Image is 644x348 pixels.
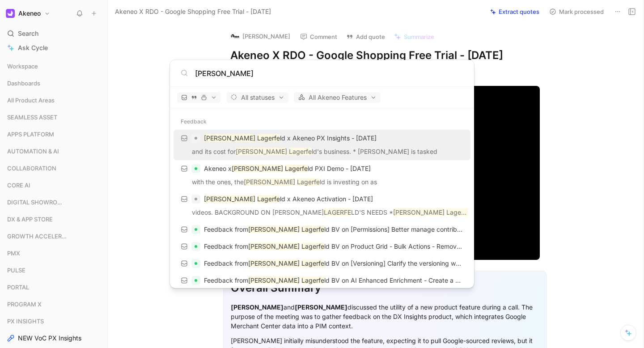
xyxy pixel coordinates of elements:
[204,163,371,174] p: Akeneo x ld PXI Demo - [DATE]
[176,177,468,190] p: with the ones, the ld is investing on as
[446,208,469,216] mark: Lagerfe
[204,195,255,203] mark: [PERSON_NAME]
[195,68,463,79] input: Type a command or search anything
[248,259,300,267] mark: [PERSON_NAME]
[294,92,381,103] button: All Akeneo Features
[297,178,320,186] mark: Lagerfe
[236,148,287,155] mark: [PERSON_NAME]
[204,224,463,235] p: Feedback from ld BV on [Permissions] Better manage contributor in multi-locale PIM
[204,133,377,144] p: ld x Akeneo PX Insights - [DATE]
[230,92,284,103] span: All statuses
[174,255,470,272] a: Feedback from[PERSON_NAME] Lagerfeld BV on [Versioning] Clarify the versioning when the version i...
[257,134,280,142] mark: Lagerfe
[226,92,288,103] button: All statuses
[174,130,470,160] a: [PERSON_NAME] Lagerfeld x Akeneo PX Insights - [DATE]and its cost for[PERSON_NAME] Lagerfeld's bu...
[174,160,470,191] a: Akeneo x[PERSON_NAME] Lagerfeld PXI Demo - [DATE]with the ones, the[PERSON_NAME] Lagerfeld is inv...
[324,208,351,216] mark: LAGERFE
[248,225,300,233] mark: [PERSON_NAME]
[301,225,324,233] mark: Lagerfe
[393,208,445,216] mark: [PERSON_NAME]
[176,207,468,221] p: videos. BACKGROUND ON [PERSON_NAME] LD'S NEEDS * ld is exploring different Akeneo
[204,258,463,269] p: Feedback from ld BV on [Versioning] Clarify the versioning when the version is due to a previous ...
[285,165,308,172] mark: Lagerfe
[176,146,468,160] p: and its cost for ld's business. * [PERSON_NAME] is tasked
[257,195,280,203] mark: Lagerfe
[244,178,295,186] mark: [PERSON_NAME]
[174,191,470,221] a: [PERSON_NAME] Lagerfeld x Akeneo Activation - [DATE]videos. BACKGROUND ON [PERSON_NAME]LAGERFELD'...
[301,242,324,250] mark: Lagerfe
[174,272,470,289] a: Feedback from[PERSON_NAME] Lagerfeld BV on AI Enhanced Enrichment - Create a glossary for generat...
[301,276,324,284] mark: Lagerfe
[170,114,474,130] div: Feedback
[248,276,300,284] mark: [PERSON_NAME]
[174,238,470,255] a: Feedback from[PERSON_NAME] Lagerfeld BV on Product Grid - Bulk Actions - Remove attributes values
[174,221,470,238] a: Feedback from[PERSON_NAME] Lagerfeld BV on [Permissions] Better manage contributor in multi-local...
[232,165,283,172] mark: [PERSON_NAME]
[204,134,255,142] mark: [PERSON_NAME]
[204,275,463,286] p: Feedback from ld BV on AI Enhanced Enrichment - Create a glossary for generation and translation ...
[248,242,300,250] mark: [PERSON_NAME]
[204,241,463,252] p: Feedback from ld BV on Product Grid - Bulk Actions - Remove attributes values
[289,148,312,155] mark: Lagerfe
[298,92,377,103] span: All Akeneo Features
[301,259,324,267] mark: Lagerfe
[204,194,373,204] p: ld x Akeneo Activation - [DATE]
